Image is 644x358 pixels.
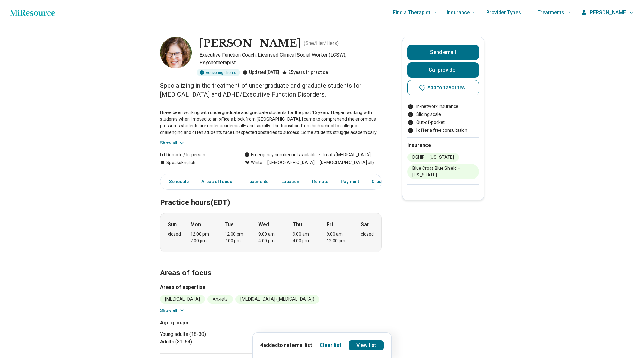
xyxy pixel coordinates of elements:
[160,140,185,146] button: Show all
[160,159,232,166] div: Speaks English
[317,151,371,158] span: Treats [MEDICAL_DATA]
[160,284,382,291] h3: Areas of expertise
[278,342,312,348] span: to referral list
[407,80,479,95] button: Add to favorites
[486,8,521,17] span: Provider Types
[258,231,283,244] div: 9:00 am – 4:00 pm
[160,151,232,158] div: Remote / In-person
[225,231,249,244] div: 12:00 pm – 7:00 pm
[251,159,262,166] span: White
[315,159,374,166] span: [DEMOGRAPHIC_DATA] ally
[407,164,479,179] li: Blue Cross Blue Shield – [US_STATE]
[160,295,205,304] li: [MEDICAL_DATA]
[407,62,479,78] button: Callprovider
[393,8,430,17] span: Find a Therapist
[160,319,268,327] h3: Age groups
[337,175,363,188] a: Payment
[407,45,479,60] button: Send email
[349,340,384,350] a: View list
[293,231,317,244] div: 9:00 am – 4:00 pm
[162,175,193,188] a: Schedule
[207,295,233,304] li: Anxiety
[243,69,279,76] div: Updated [DATE]
[160,338,268,346] li: Adults (31-64)
[260,342,312,349] p: 4 added
[198,175,236,188] a: Areas of focus
[258,221,269,228] strong: Wed
[581,9,634,16] button: [PERSON_NAME]
[241,175,272,188] a: Treatments
[197,69,240,76] div: Accepting clients
[160,213,382,252] div: When does the program meet?
[368,175,399,188] a: Credentials
[427,85,465,90] span: Add to favorites
[588,9,628,16] span: [PERSON_NAME]
[320,342,341,349] button: Clear list
[160,81,382,99] p: Specializing in the treatment of undergraduate and graduate students for [MEDICAL_DATA] and ADHD/...
[245,151,317,158] div: Emergency number not available
[168,221,177,228] strong: Sun
[10,6,55,19] a: Home page
[168,231,181,238] div: closed
[262,159,315,166] span: [DEMOGRAPHIC_DATA]
[190,221,201,228] strong: Mon
[407,142,479,149] h2: Insurance
[160,253,382,278] h2: Areas of focus
[160,182,382,208] h2: Practice hours (EDT)
[361,231,374,238] div: closed
[199,37,301,50] h1: [PERSON_NAME]
[407,127,479,134] li: I offer a free consultation
[407,119,479,126] li: Out-of-pocket
[308,175,332,188] a: Remote
[235,295,319,304] li: [MEDICAL_DATA] ([MEDICAL_DATA])
[190,231,215,244] div: 12:00 pm – 7:00 pm
[160,307,185,314] button: Show all
[327,231,351,244] div: 9:00 am – 12:00 pm
[199,51,382,67] p: Executive Function Coach, Licensed Clinical Social Worker (LCSW), Psychotherapist
[407,103,479,110] li: In-network insurance
[361,221,369,228] strong: Sat
[407,103,479,134] ul: Payment options
[282,69,328,76] div: 25 years in practice
[293,221,302,228] strong: Thu
[447,8,470,17] span: Insurance
[407,153,459,162] li: DSHIP – [US_STATE]
[160,37,192,68] img: Lisa Jurecic, Executive Function Coach
[304,40,339,47] p: ( She/Her/Hers )
[277,175,303,188] a: Location
[225,221,234,228] strong: Tue
[160,109,382,136] p: I have been working with undergraduate and graduate students for the past 15 years. I began worki...
[538,8,564,17] span: Treatments
[160,330,268,338] li: Young adults (18-30)
[327,221,333,228] strong: Fri
[407,111,479,118] li: Sliding scale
